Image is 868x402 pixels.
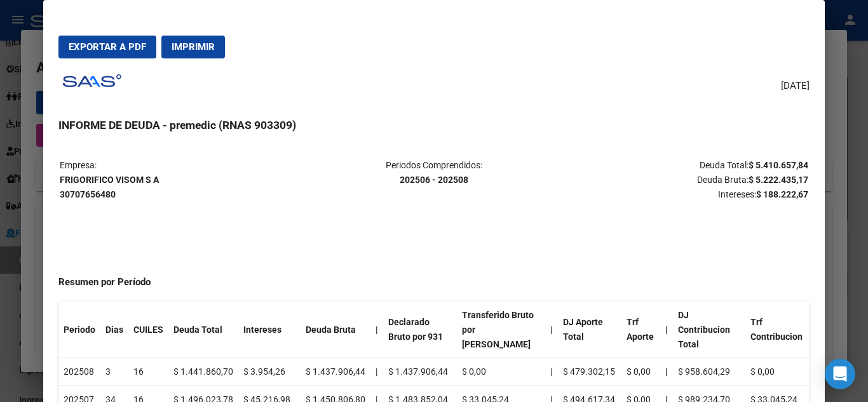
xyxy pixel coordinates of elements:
[756,189,808,199] strong: $ 188.222,67
[58,302,100,358] th: Periodo
[545,302,558,358] th: |
[238,358,301,386] td: $ 3.954,26
[161,36,225,58] button: Imprimir
[60,158,308,201] p: Empresa:
[168,302,238,358] th: Deuda Total
[69,41,146,53] span: Exportar a PDF
[370,302,383,358] th: |
[781,79,810,93] span: [DATE]
[558,302,621,358] th: DJ Aporte Total
[370,358,383,386] td: |
[621,302,660,358] th: Trf Aporte
[660,302,673,358] th: |
[301,358,370,386] td: $ 1.437.906,44
[673,358,746,386] td: $ 958.604,29
[383,358,457,386] td: $ 1.437.906,44
[58,117,809,133] h3: INFORME DE DEUDA - premedic (RNAS 903309)
[545,358,558,386] td: |
[673,302,746,358] th: DJ Contribucion Total
[58,275,809,290] h4: Resumen por Período
[745,302,809,358] th: Trf Contribucion
[825,359,855,389] div: Open Intercom Messenger
[172,41,215,53] span: Imprimir
[100,302,128,358] th: Dias
[309,158,558,187] p: Periodos Comprendidos:
[301,302,370,358] th: Deuda Bruta
[457,302,545,358] th: Transferido Bruto por [PERSON_NAME]
[560,158,808,201] p: Deuda Total: Deuda Bruta: Intereses:
[128,358,168,386] td: 16
[60,175,159,199] strong: FRIGORIFICO VISOM S A 30707656480
[749,175,808,185] strong: $ 5.222.435,17
[58,36,156,58] button: Exportar a PDF
[745,358,809,386] td: $ 0,00
[128,302,168,358] th: CUILES
[400,175,468,185] strong: 202506 - 202508
[168,358,238,386] td: $ 1.441.860,70
[383,302,457,358] th: Declarado Bruto por 931
[58,358,100,386] td: 202508
[749,160,808,170] strong: $ 5.410.657,84
[621,358,660,386] td: $ 0,00
[660,358,673,386] th: |
[238,302,301,358] th: Intereses
[558,358,621,386] td: $ 479.302,15
[457,358,545,386] td: $ 0,00
[100,358,128,386] td: 3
